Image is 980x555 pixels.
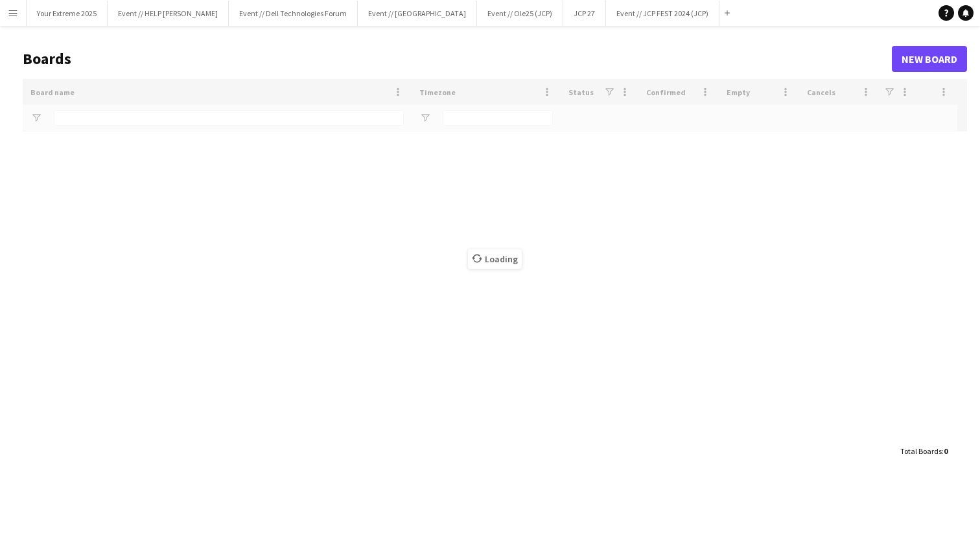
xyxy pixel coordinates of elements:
[229,1,358,26] button: Event // Dell Technologies Forum
[900,446,942,456] span: Total Boards
[944,446,948,456] span: 0
[563,1,606,26] button: JCP 27
[900,438,948,464] div: :
[108,1,229,26] button: Event // HELP [PERSON_NAME]
[23,49,892,69] h1: Boards
[477,1,563,26] button: Event // Ole25 (JCP)
[27,1,108,26] button: Your Extreme 2025
[468,249,522,269] span: Loading
[358,1,477,26] button: Event // [GEOGRAPHIC_DATA]
[892,46,967,72] a: New Board
[606,1,719,26] button: Event // JCP FEST 2024 (JCP)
